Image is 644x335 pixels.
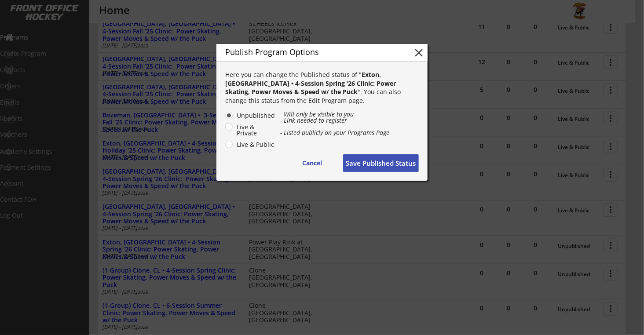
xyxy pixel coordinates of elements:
[412,46,425,59] button: close
[234,113,275,119] label: Unpublished
[225,48,399,56] div: Publish Program Options
[290,154,334,172] button: Cancel
[343,154,419,172] button: Save Published Status
[234,124,275,136] label: Live & Private
[225,70,398,96] strong: Exton, [GEOGRAPHIC_DATA] • 4-Session Spring ‘26 Clinic: Power Skating, Power Moves & Speed w/ the...
[225,70,419,105] div: Here you can change the Published status of " ". You can also change this status from the Edit Pr...
[234,142,275,148] label: Live & Public
[280,111,419,136] div: - Will only be visible to you - Link needed to register - Listed publicly on your Programs Page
